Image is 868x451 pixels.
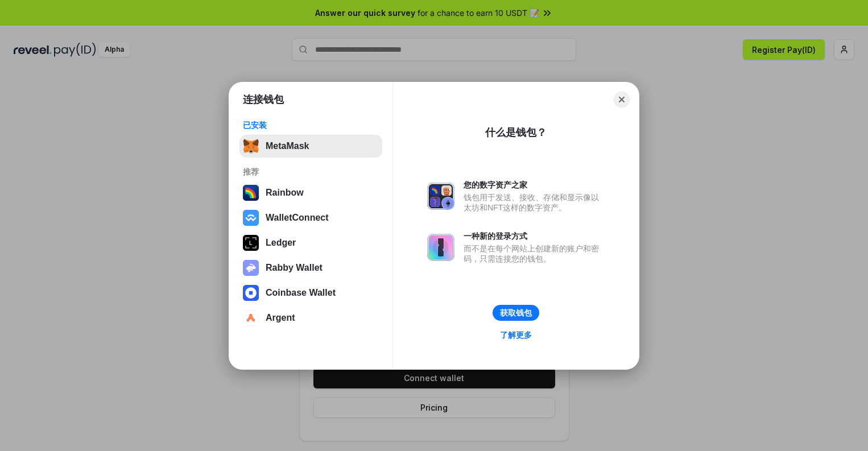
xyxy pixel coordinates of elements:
button: Coinbase Wallet [239,282,382,304]
button: MetaMask [239,135,382,158]
div: MetaMask [266,141,309,151]
a: 了解更多 [493,328,539,342]
button: Rabby Wallet [239,256,382,279]
img: svg+xml,%3Csvg%20width%3D%2228%22%20height%3D%2228%22%20viewBox%3D%220%200%2028%2028%22%20fill%3D... [243,285,259,301]
img: svg+xml,%3Csvg%20width%3D%2228%22%20height%3D%2228%22%20viewBox%3D%220%200%2028%2028%22%20fill%3D... [243,210,259,226]
div: WalletConnect [266,213,329,223]
img: svg+xml,%3Csvg%20xmlns%3D%22http%3A%2F%2Fwww.w3.org%2F2000%2Fsvg%22%20fill%3D%22none%22%20viewBox... [427,183,454,210]
div: Rainbow [266,188,304,198]
button: WalletConnect [239,206,382,229]
button: Argent [239,307,382,329]
img: svg+xml,%3Csvg%20xmlns%3D%22http%3A%2F%2Fwww.w3.org%2F2000%2Fsvg%22%20width%3D%2228%22%20height%3... [243,235,259,251]
img: svg+xml,%3Csvg%20width%3D%22120%22%20height%3D%22120%22%20viewBox%3D%220%200%20120%20120%22%20fil... [243,185,259,201]
img: svg+xml,%3Csvg%20fill%3D%22none%22%20height%3D%2233%22%20viewBox%3D%220%200%2035%2033%22%20width%... [243,138,259,154]
button: Ledger [239,231,382,254]
div: Ledger [266,238,296,248]
div: Argent [266,313,295,323]
img: svg+xml,%3Csvg%20xmlns%3D%22http%3A%2F%2Fwww.w3.org%2F2000%2Fsvg%22%20fill%3D%22none%22%20viewBox... [243,260,259,276]
button: 获取钱包 [493,305,539,321]
div: 了解更多 [500,330,532,340]
div: 一种新的登录方式 [464,231,605,241]
div: 钱包用于发送、接收、存储和显示像以太坊和NFT这样的数字资产。 [464,192,605,213]
div: 推荐 [243,167,379,177]
h1: 连接钱包 [243,93,284,106]
img: svg+xml,%3Csvg%20xmlns%3D%22http%3A%2F%2Fwww.w3.org%2F2000%2Fsvg%22%20fill%3D%22none%22%20viewBox... [427,234,454,261]
div: 而不是在每个网站上创建新的账户和密码，只需连接您的钱包。 [464,243,605,264]
div: Coinbase Wallet [266,288,336,298]
div: 什么是钱包？ [485,126,547,139]
div: 已安装 [243,120,379,130]
div: Rabby Wallet [266,263,323,273]
img: svg+xml,%3Csvg%20width%3D%2228%22%20height%3D%2228%22%20viewBox%3D%220%200%2028%2028%22%20fill%3D... [243,310,259,326]
button: Rainbow [239,181,382,204]
button: Close [614,92,630,107]
div: 获取钱包 [500,308,532,318]
div: 您的数字资产之家 [464,180,605,190]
